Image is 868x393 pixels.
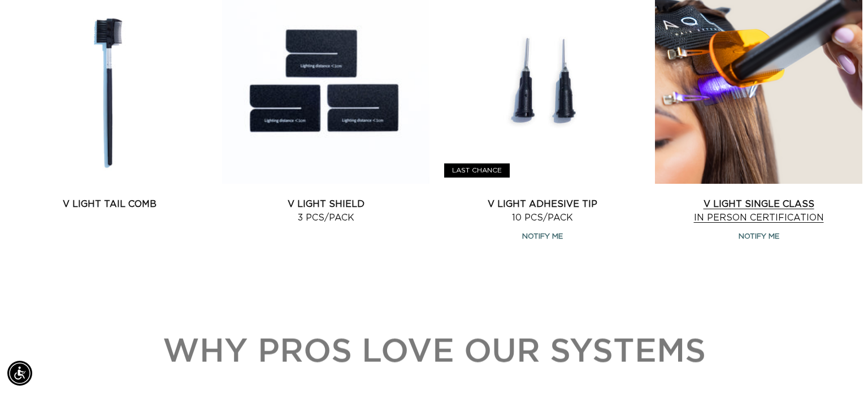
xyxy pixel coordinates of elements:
[6,197,213,211] a: V Light Tail Comb
[222,197,429,224] a: V Light Shield 3 pcs/pack
[7,361,32,386] div: Accessibility Menu
[811,339,868,393] iframe: Chat Widget
[439,197,646,224] a: V Light Adhesive Tip 10 pcs/pack
[68,319,800,369] div: WHY PROS LOVE OUR SYSTEMS
[655,197,862,224] a: V Light Single Class In Person Certification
